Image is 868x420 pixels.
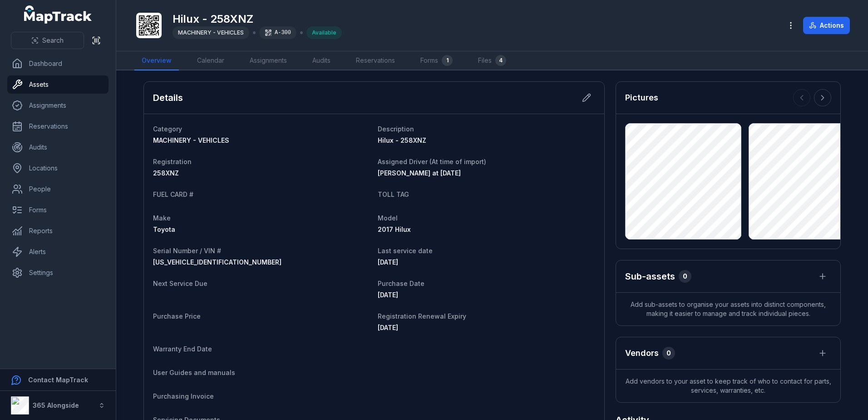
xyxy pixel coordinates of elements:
span: Next Service Due [153,280,207,287]
span: Registration Renewal Expiry [378,312,466,320]
div: 0 [662,347,675,360]
span: Warranty End Date [153,345,212,353]
span: Search [42,36,64,45]
span: Make [153,214,171,222]
span: [DATE] [378,291,398,299]
h2: Sub-assets [625,270,675,283]
div: 1 [442,55,453,66]
span: FUEL CARD # [153,190,193,198]
span: Purchase Price [153,312,201,320]
span: Registration [153,158,192,165]
a: Alerts [7,243,108,261]
a: Reports [7,222,108,240]
a: Assignments [242,51,294,70]
a: Forms1 [413,51,460,70]
span: MACHINERY - VEHICLES [153,136,229,144]
time: 02/04/2026, 10:00:00 am [378,324,398,331]
span: Last service date [378,247,433,255]
h1: Hilux - 258XNZ [173,12,342,26]
span: [US_VEHICLE_IDENTIFICATION_NUMBER] [153,258,281,266]
a: Assets [7,75,108,94]
span: [PERSON_NAME] at [DATE] [378,169,461,177]
h2: Details [153,91,183,104]
span: MACHINERY - VEHICLES [178,29,244,36]
button: Search [11,32,84,49]
span: Description [378,125,414,133]
a: Dashboard [7,55,108,73]
span: TOLL TAG [378,190,409,198]
span: User Guides and manuals [153,369,235,376]
strong: Contact MapTrack [28,376,88,384]
span: [DATE] [378,324,398,331]
span: Add sub-assets to organise your assets into distinct components, making it easier to manage and t... [616,293,840,325]
a: Reservations [7,117,108,135]
a: Overview [134,51,179,70]
span: Model [378,214,398,222]
button: Actions [803,17,850,34]
a: Locations [7,159,108,177]
h3: Pictures [625,91,658,104]
span: 258XNZ [153,169,179,177]
span: Category [153,125,182,133]
span: Add vendors to your asset to keep track of who to contact for parts, services, warranties, etc. [616,370,840,402]
span: Assigned Driver (At time of import) [378,158,486,165]
a: Reservations [349,51,402,70]
span: Hilux - 258XNZ [378,136,426,144]
time: 28/10/2025, 12:00:00 am [378,258,398,266]
span: [DATE] [378,258,398,266]
div: 0 [679,270,691,283]
a: Audits [305,51,338,70]
span: Serial Number / VIN # [153,247,221,255]
strong: 365 Alongside [33,401,79,409]
div: 4 [495,55,506,66]
a: Calendar [190,51,232,70]
h3: Vendors [625,347,659,360]
div: Available [306,26,342,39]
span: 2017 Hilux [378,225,411,233]
a: Assignments [7,96,108,115]
a: People [7,180,108,198]
a: Forms [7,201,108,219]
div: A-300 [259,26,296,39]
time: 06/01/2017, 10:00:00 am [378,291,398,299]
span: Toyota [153,225,175,233]
span: Purchasing Invoice [153,392,214,400]
a: Files4 [471,51,513,70]
a: Settings [7,264,108,282]
span: Purchase Date [378,280,424,287]
a: MapTrack [24,5,92,24]
a: Audits [7,138,108,156]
